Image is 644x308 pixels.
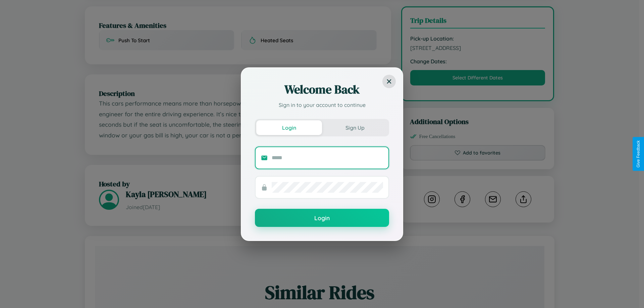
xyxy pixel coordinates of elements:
p: Sign in to your account to continue [255,101,389,109]
div: Give Feedback [636,140,641,168]
h2: Welcome Back [255,81,389,98]
button: Login [256,120,322,135]
button: Login [255,209,389,227]
button: Sign Up [322,120,388,135]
